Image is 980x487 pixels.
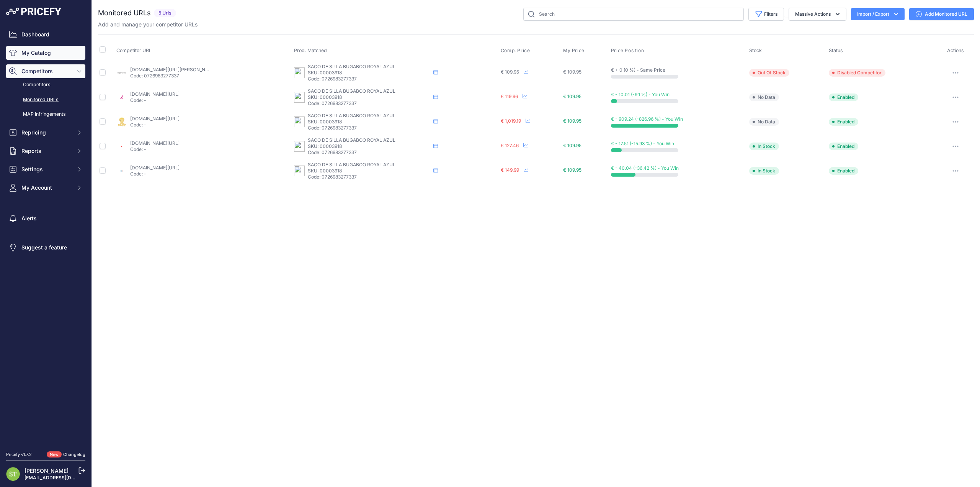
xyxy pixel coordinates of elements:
span: Status [829,48,843,53]
span: SACO DE SILLA BUGABOO ROYAL AZUL [308,64,395,69]
button: Import / Export [851,8,905,20]
a: Monitored URLs [6,93,85,107]
span: Price Position [611,48,644,54]
span: € 127.46 [501,143,519,148]
div: Pricefy v1.7.2 [6,451,32,458]
span: Comp. Price [501,48,530,54]
span: SACO DE SILLA BUGABOO ROYAL AZUL [308,137,395,143]
input: Search [523,8,744,21]
span: SACO DE SILLA BUGABOO ROYAL AZUL [308,113,395,118]
button: My Price [563,48,586,54]
span: Stock [749,48,762,53]
p: Code: 0726983277337 [308,125,430,131]
span: Enabled [829,93,858,101]
a: [EMAIL_ADDRESS][DOMAIN_NAME] [24,475,105,480]
span: Enabled [829,167,858,175]
p: Code: - [130,171,180,177]
a: [DOMAIN_NAME][URL][PERSON_NAME] [130,67,217,72]
a: My Catalog [6,46,85,60]
span: Disabled Competitor [829,69,885,77]
span: Competitors [21,67,72,75]
span: € 149.99 [501,167,519,173]
span: My Account [21,184,72,192]
span: SACO DE SILLA BUGABOO ROYAL AZUL [308,88,395,94]
span: In Stock [749,143,779,150]
p: SKU: 00003918 [308,168,430,174]
span: Settings [21,166,72,173]
span: € 1,019.19 [501,118,521,124]
span: € - 17.51 (-15.93 %) - You Win [611,141,674,146]
p: Code: - [130,146,180,152]
p: Code: 0726983277337 [308,174,430,180]
a: [PERSON_NAME] [24,467,69,474]
span: No Data [749,93,779,101]
button: Filters [748,8,784,21]
a: Competitors [6,78,85,92]
span: New [47,451,62,458]
a: Add Monitored URL [909,8,974,20]
p: Code: - [130,97,180,103]
span: € + 0 (0 %) - Same Price [611,67,665,73]
span: Actions [947,48,964,53]
span: Enabled [829,143,858,150]
span: € 109.95 [563,118,581,124]
span: Competitor URL [116,48,152,53]
span: € - 909.24 (-826.96 %) - You Win [611,116,683,122]
button: Reports [6,144,85,158]
span: Out Of Stock [749,69,789,77]
button: Price Position [611,48,645,54]
span: € 119.96 [501,93,518,99]
p: Code: 0726983277337 [308,100,430,107]
h2: Monitored URLs [98,8,151,18]
span: Prod. Matched [294,48,327,53]
span: € - 40.04 (-36.42 %) - You Win [611,165,679,171]
a: Suggest a feature [6,241,85,254]
span: € 109.95 [501,69,519,75]
span: SACO DE SILLA BUGABOO ROYAL AZUL [308,162,395,167]
span: € 109.95 [563,143,581,148]
p: Code: - [130,122,180,128]
p: Code: 0726983277337 [308,76,430,82]
img: Pricefy Logo [6,8,61,15]
span: Repricing [21,129,72,136]
button: My Account [6,181,85,195]
a: MAP infringements [6,108,85,121]
a: [DOMAIN_NAME][URL] [130,140,180,146]
span: Reports [21,147,72,155]
p: Code: 0726983277337 [308,149,430,156]
p: SKU: 00003918 [308,143,430,149]
span: My Price [563,48,585,54]
span: € 109.95 [563,93,581,99]
span: € 109.95 [563,167,581,173]
p: Add and manage your competitor URLs [98,21,198,28]
button: Massive Actions [789,8,846,21]
span: Enabled [829,118,858,126]
button: Settings [6,162,85,176]
a: Dashboard [6,28,85,41]
a: Changelog [63,452,85,457]
p: SKU: 00003918 [308,94,430,100]
a: Alerts [6,212,85,225]
button: Repricing [6,126,85,139]
button: Competitors [6,64,85,78]
nav: Sidebar [6,28,85,442]
a: [DOMAIN_NAME][URL] [130,116,180,121]
span: € - 10.01 (-9.1 %) - You Win [611,92,670,97]
button: Comp. Price [501,48,532,54]
a: [DOMAIN_NAME][URL] [130,165,180,171]
span: 5 Urls [154,9,176,18]
span: € 109.95 [563,69,581,75]
p: Code: 0726983277337 [130,73,210,79]
span: No Data [749,118,779,126]
p: SKU: 00003918 [308,70,430,76]
a: [DOMAIN_NAME][URL] [130,91,180,97]
span: In Stock [749,167,779,175]
p: SKU: 00003918 [308,119,430,125]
